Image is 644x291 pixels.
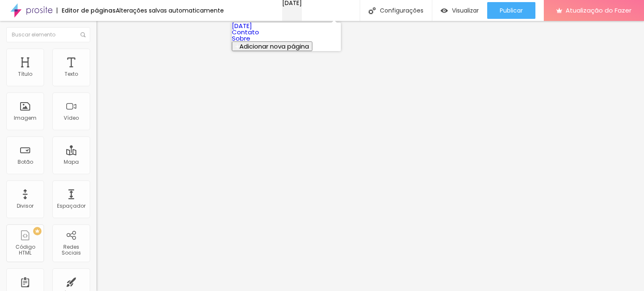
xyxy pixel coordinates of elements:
[487,2,535,19] button: Publicar
[232,34,250,43] a: Sobre
[64,158,79,165] font: Mapa
[96,21,644,291] iframe: Editor
[80,32,86,37] img: Ícone
[116,6,224,15] font: Alterações salvas automaticamente
[14,114,36,121] font: Imagem
[232,41,312,51] button: Adicionar nova página
[16,243,35,256] font: Código HTML
[500,6,523,15] font: Publicar
[17,202,34,209] font: Divisor
[566,6,631,15] font: Atualização do Fazer
[64,114,79,121] font: Vídeo
[369,7,376,14] img: Ícone
[18,158,33,165] font: Botão
[232,28,259,36] a: Contato
[380,6,423,15] font: Configurações
[432,2,487,19] button: Visualizar
[65,70,78,77] font: Texto
[452,6,479,15] font: Visualizar
[62,243,81,256] font: Redes Sociais
[57,202,86,209] font: Espaçador
[18,70,32,77] font: Título
[239,42,309,51] font: Adicionar nova página
[62,6,116,15] font: Editor de páginas
[441,7,448,14] img: view-1.svg
[6,27,90,42] input: Buscar elemento
[232,21,252,30] a: [DATE]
